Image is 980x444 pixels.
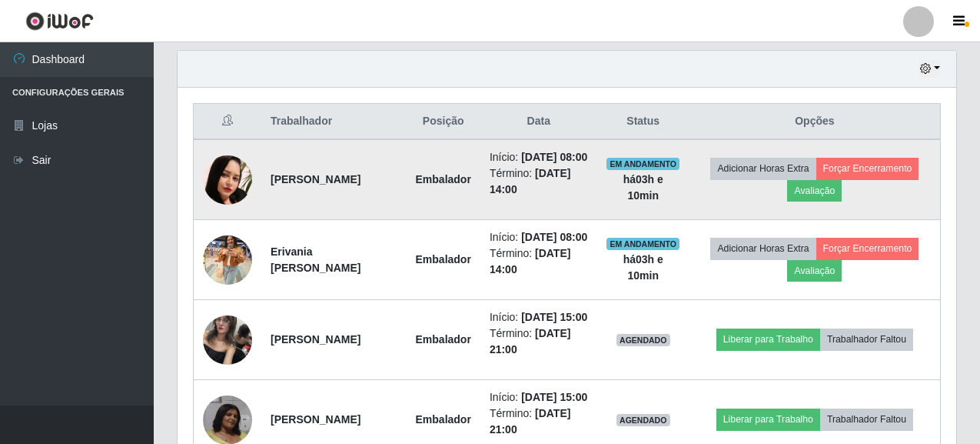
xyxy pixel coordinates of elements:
[820,329,913,350] button: Trabalhador Faltou
[490,229,588,245] li: Início:
[480,104,597,140] th: Data
[407,104,480,140] th: Posição
[616,334,670,346] span: AGENDADO
[490,309,588,325] li: Início:
[787,260,842,282] button: Avaliação
[710,238,816,259] button: Adicionar Horas Extra
[521,391,587,403] time: [DATE] 15:00
[271,333,360,346] strong: [PERSON_NAME]
[271,413,360,426] strong: [PERSON_NAME]
[606,238,679,250] span: EM ANDAMENTO
[490,389,588,406] li: Início:
[490,149,588,165] li: Início:
[203,307,252,372] img: 1628262185809.jpeg
[820,409,913,430] button: Trabalhador Faltou
[623,253,663,282] strong: há 03 h e 10 min
[271,245,360,274] strong: Erivania [PERSON_NAME]
[261,104,407,140] th: Trabalhador
[490,245,588,278] li: Término:
[521,151,587,163] time: [DATE] 08:00
[416,173,471,185] strong: Embalador
[416,413,471,426] strong: Embalador
[490,406,588,438] li: Término:
[416,253,471,265] strong: Embalador
[490,325,588,358] li: Término:
[521,231,587,243] time: [DATE] 08:00
[597,104,689,140] th: Status
[787,180,842,202] button: Avaliação
[616,414,670,426] span: AGENDADO
[25,12,94,31] img: CoreUI Logo
[816,158,919,179] button: Forçar Encerramento
[521,311,587,323] time: [DATE] 15:00
[203,155,252,204] img: 1753885080461.jpeg
[623,173,663,202] strong: há 03 h e 10 min
[490,165,588,198] li: Término:
[716,409,820,430] button: Liberar para Trabalho
[203,227,252,292] img: 1756522276580.jpeg
[716,329,820,350] button: Liberar para Trabalho
[710,158,816,179] button: Adicionar Horas Extra
[816,238,919,259] button: Forçar Encerramento
[271,173,360,185] strong: [PERSON_NAME]
[689,104,941,140] th: Opções
[416,333,471,346] strong: Embalador
[606,158,679,170] span: EM ANDAMENTO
